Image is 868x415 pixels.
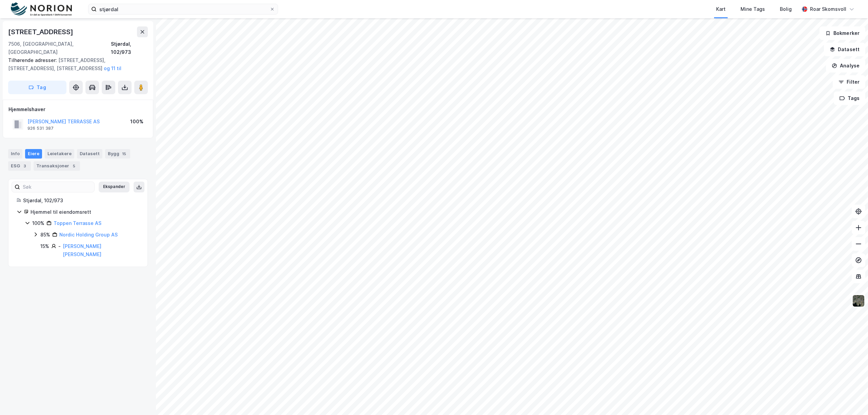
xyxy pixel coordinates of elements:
div: Bolig [780,5,792,13]
button: Ekspander [99,182,130,192]
div: ESG [8,161,31,171]
div: 15 [121,150,127,157]
button: Datasett [824,43,865,56]
a: [PERSON_NAME] [PERSON_NAME] [63,243,101,257]
iframe: Chat Widget [834,382,868,415]
div: Datasett [77,149,102,159]
div: - [58,242,61,250]
div: [STREET_ADDRESS], [STREET_ADDRESS], [STREET_ADDRESS] [8,56,142,72]
div: 5 [71,163,77,169]
div: Leietakere [45,149,74,159]
a: Nordic Holding Group AS [59,232,118,237]
div: 15% [40,242,49,250]
div: 85% [40,231,50,239]
span: Tilhørende adresser: [8,57,58,63]
button: Tag [8,81,66,94]
img: norion-logo.80e7a08dc31c2e691866.png [11,2,72,16]
div: Hjemmel til eiendomsrett [31,208,139,216]
div: Stjørdal, 102/973 [23,196,139,205]
div: Info [8,149,22,159]
button: Tags [834,91,865,105]
div: Kart [716,5,726,13]
div: Roar Skomsvoll [810,5,846,13]
div: Stjørdal, 102/973 [111,40,148,56]
div: 3 [21,163,28,169]
div: 7506, [GEOGRAPHIC_DATA], [GEOGRAPHIC_DATA] [8,40,111,56]
div: Eiere [25,149,42,159]
div: Transaksjoner [34,161,80,171]
div: Hjemmelshaver [8,105,147,113]
button: Bokmerker [820,26,865,40]
div: Mine Tags [741,5,765,13]
button: Analyse [826,59,865,72]
a: Toppen Terrasse AS [54,220,101,226]
div: 100% [32,219,44,227]
div: 100% [130,118,143,126]
div: [STREET_ADDRESS] [8,26,75,37]
img: 9k= [852,294,865,307]
div: Bygg [105,149,130,159]
button: Filter [833,75,865,89]
div: 926 531 387 [27,126,54,131]
input: Søk på adresse, matrikkel, gårdeiere, leietakere eller personer [97,4,270,14]
input: Søk [20,182,94,192]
